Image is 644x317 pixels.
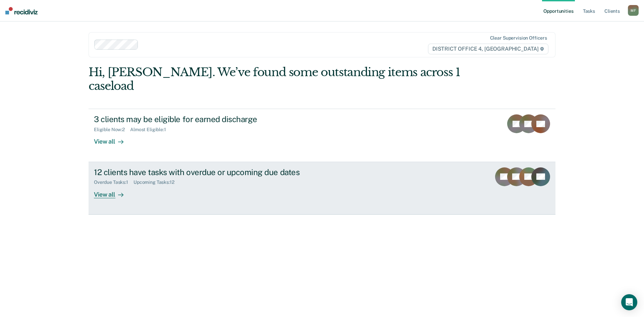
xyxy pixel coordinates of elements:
[94,114,329,124] div: 3 clients may be eligible for earned discharge
[628,5,639,16] div: M F
[133,179,180,185] div: Upcoming Tasks : 12
[94,167,329,177] div: 12 clients have tasks with overdue or upcoming due dates
[628,5,639,16] button: MF
[89,162,555,215] a: 12 clients have tasks with overdue or upcoming due datesOverdue Tasks:1Upcoming Tasks:12View all
[89,65,462,93] div: Hi, [PERSON_NAME]. We’ve found some outstanding items across 1 caseload
[490,35,547,41] div: Clear supervision officers
[94,185,131,198] div: View all
[5,7,38,14] img: Recidiviz
[130,127,171,133] div: Almost Eligible : 1
[94,133,131,146] div: View all
[94,179,133,185] div: Overdue Tasks : 1
[621,294,637,310] div: Open Intercom Messenger
[89,109,555,162] a: 3 clients may be eligible for earned dischargeEligible Now:2Almost Eligible:1View all
[94,127,130,133] div: Eligible Now : 2
[428,44,548,54] span: DISTRICT OFFICE 4, [GEOGRAPHIC_DATA]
